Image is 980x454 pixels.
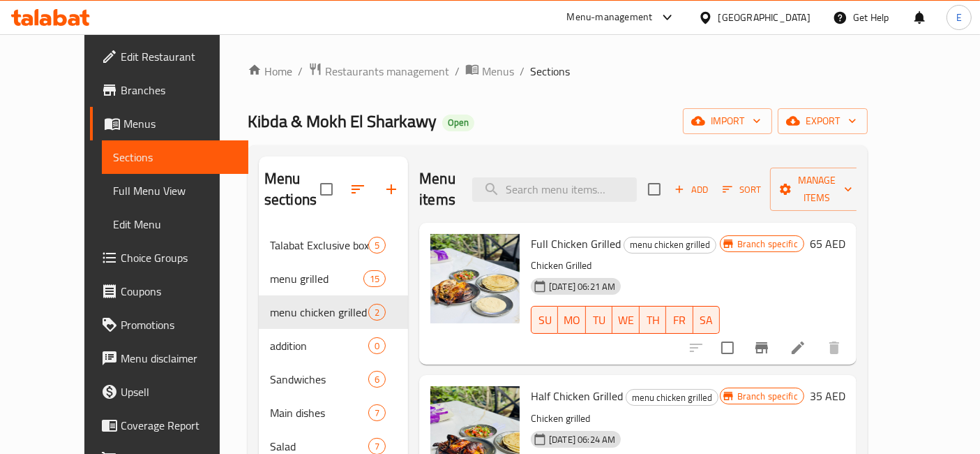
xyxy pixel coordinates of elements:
span: Select section [640,175,669,204]
a: Choice Groups [90,241,248,274]
a: Restaurants management [308,62,449,80]
button: Add section [375,173,408,206]
span: Full Menu View [113,182,237,199]
button: Branch-specific-item [745,331,778,365]
a: Branches [90,73,248,107]
a: Edit menu item [790,339,806,356]
p: Chicken Grilled [531,257,720,274]
span: Coupons [121,283,237,300]
a: Upsell [90,375,248,409]
span: Full Chicken Grilled [531,233,621,254]
div: Talabat Exclusive boxes5 [259,228,408,262]
span: Branch specific [732,390,804,403]
span: Sections [113,149,237,166]
li: / [298,63,303,80]
span: TH [645,310,661,330]
span: Talabat Exclusive boxes [270,237,368,254]
button: TH [640,306,666,334]
div: menu chicken grilled [626,389,718,406]
span: Edit Restaurant [121,48,237,65]
span: Promotions [121,316,237,333]
a: Menus [90,107,248,140]
span: Add item [669,179,714,200]
h2: Menu items [419,168,455,210]
a: Coupons [90,274,248,308]
div: menu grilled [270,270,363,287]
span: Open [442,117,474,129]
span: 7 [369,407,385,420]
span: Sort [723,182,761,198]
div: menu grilled15 [259,262,408,295]
span: menu chicken grilled [270,304,368,321]
span: WE [618,310,634,330]
span: import [694,112,761,130]
span: TU [591,310,607,330]
button: Add [669,179,714,200]
nav: breadcrumb [248,62,868,80]
h6: 35 AED [810,386,845,406]
span: Upsell [121,383,237,400]
a: Coverage Report [90,409,248,442]
span: 6 [369,373,385,386]
span: addition [270,337,368,354]
span: 15 [364,272,385,286]
a: Sections [102,140,248,174]
div: Menu-management [567,9,653,26]
li: / [520,63,525,80]
span: Sections [530,63,570,80]
span: FR [672,310,687,330]
button: WE [612,306,640,334]
div: menu chicken grilled2 [259,295,408,329]
button: TU [586,306,612,334]
span: [DATE] 06:24 AM [543,433,621,446]
div: Sandwiches [270,371,368,388]
span: Edit Menu [113,216,237,233]
h2: Menu sections [264,168,320,210]
span: 7 [369,440,385,453]
button: FR [666,306,693,334]
div: items [368,371,386,388]
div: items [368,304,386,321]
a: Edit Menu [102,207,248,241]
button: SU [531,306,558,334]
p: Chicken grilled [531,410,720,427]
button: delete [817,331,851,365]
span: Menu disclaimer [121,350,237,367]
li: / [455,63,460,80]
span: Choice Groups [121,249,237,266]
input: search [472,177,637,202]
a: Home [248,63,292,80]
div: addition0 [259,329,408,363]
button: import [683,108,772,134]
span: SU [537,310,552,330]
span: 5 [369,239,385,252]
span: Restaurants management [325,63,449,80]
span: Half Chicken Grilled [531,386,623,407]
a: Menu disclaimer [90,342,248,375]
span: Menus [123,115,237,132]
span: menu chicken grilled [626,390,718,406]
button: export [778,108,868,134]
div: items [363,270,386,287]
span: menu chicken grilled [624,237,716,253]
div: Sandwiches6 [259,363,408,396]
div: items [368,237,386,254]
span: [DATE] 06:21 AM [543,280,621,293]
span: 2 [369,306,385,319]
button: MO [558,306,586,334]
div: Main dishes7 [259,396,408,430]
div: [GEOGRAPHIC_DATA] [718,10,811,25]
span: Main dishes [270,404,368,421]
a: Full Menu View [102,174,248,207]
div: menu chicken grilled [624,237,716,254]
span: SA [699,310,714,330]
span: Add [672,182,710,198]
div: Open [442,115,474,131]
div: items [368,404,386,421]
span: 0 [369,339,385,353]
span: E [956,10,962,25]
span: export [789,112,857,130]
